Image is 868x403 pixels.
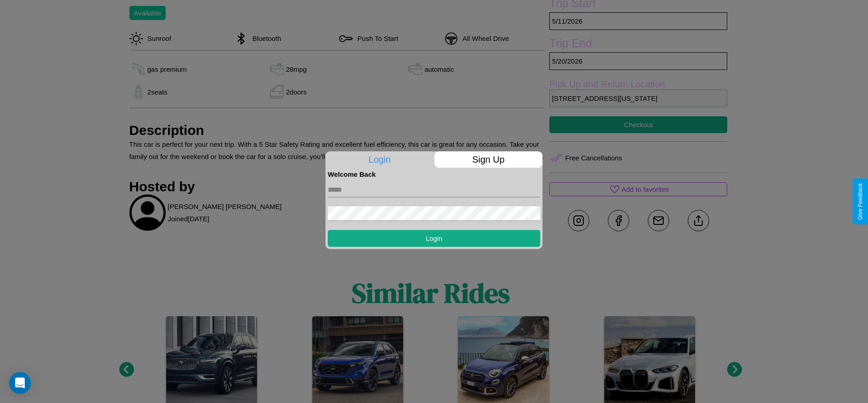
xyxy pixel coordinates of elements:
[434,151,543,168] p: Sign Up
[325,151,434,168] p: Login
[9,372,31,394] div: Open Intercom Messenger
[857,183,863,220] div: Give Feedback
[328,170,540,178] h4: Welcome Back
[328,230,540,247] button: Login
